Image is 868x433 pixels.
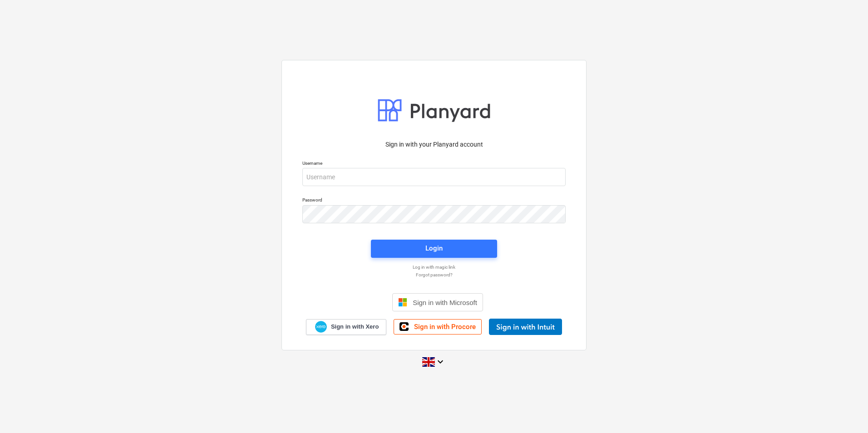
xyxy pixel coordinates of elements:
[298,272,570,278] a: Forgot password?
[413,299,477,306] span: Sign in with Microsoft
[371,240,497,258] button: Login
[425,242,443,254] div: Login
[302,197,566,205] p: Password
[306,319,387,335] a: Sign in with Xero
[315,321,327,333] img: Xero logo
[302,160,566,168] p: Username
[435,356,446,367] i: keyboard_arrow_down
[331,323,379,331] span: Sign in with Xero
[398,298,407,307] img: Microsoft logo
[302,140,566,149] p: Sign in with your Planyard account
[298,264,570,270] a: Log in with magic link
[302,168,566,186] input: Username
[394,319,482,335] a: Sign in with Procore
[414,323,476,331] span: Sign in with Procore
